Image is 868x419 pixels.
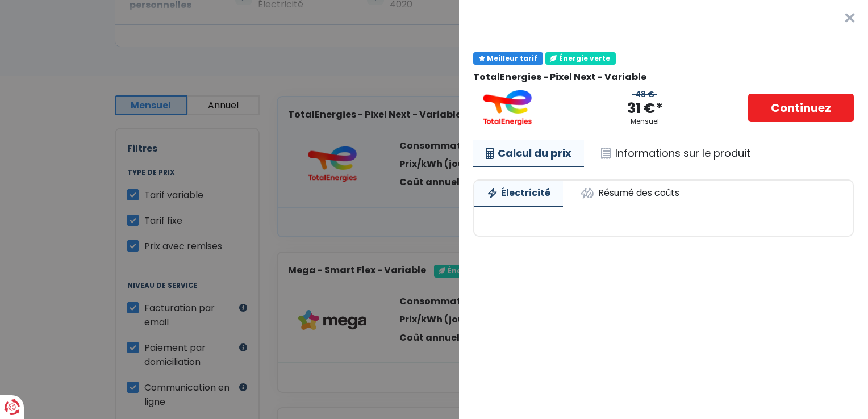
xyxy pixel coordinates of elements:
[473,90,541,126] img: TotalEnergies
[748,94,854,122] a: Continuez
[474,181,563,207] a: Électricité
[473,140,584,167] a: Calcul du prix
[545,52,616,65] div: Énergie verte
[632,90,657,99] div: 48 €
[627,99,663,118] div: 31 €*
[567,181,692,206] a: Résumé des coûts
[631,118,659,125] div: Mensuel
[473,72,854,82] div: TotalEnergies - Pixel Next - Variable
[473,52,543,65] div: Meilleur tarif
[589,140,763,166] a: Informations sur le produit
